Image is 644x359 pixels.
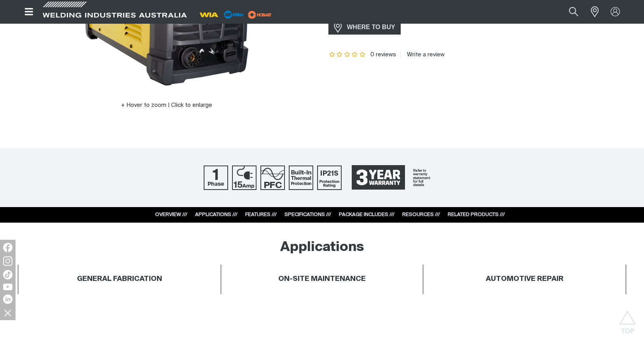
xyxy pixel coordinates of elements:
[246,12,274,17] a: miller
[328,52,367,58] span: Rating: {0}
[3,284,12,290] img: YouTube
[195,212,237,217] a: APPLICATIONS ///
[342,21,400,33] span: WHERE TO BUY
[246,9,274,21] img: miller
[3,243,12,252] img: Facebook
[328,20,401,34] a: WHERE TO BUY
[3,295,12,304] img: LinkedIn
[77,275,162,284] h4: GENERAL FABRICATION
[284,212,331,217] a: SPECIFICATIONS ///
[3,270,12,279] img: TikTok
[619,310,636,328] button: Scroll to top
[204,166,228,190] img: Single Phase
[289,166,313,190] img: Built In Thermal Protection
[155,212,187,217] a: OVERVIEW ///
[116,101,217,110] button: Hover to zoom | Click to enlarge
[232,166,257,190] img: 15 Amp Supply Plug
[402,212,440,217] a: RESOURCES ///
[370,52,396,58] span: 0 reviews
[346,162,440,193] a: 3 Year Warranty
[278,275,366,284] h4: ON-SITE MAINTENANCE
[550,3,586,21] input: Product name or item number...
[339,212,394,217] a: PACKAGE INCLUDES ///
[3,256,12,266] img: Instagram
[560,3,587,21] button: Search products
[245,212,277,217] a: FEATURES ///
[1,306,14,319] img: hide socials
[486,275,564,284] h4: AUTOMOTIVE REPAIR
[260,166,285,190] img: Power Factor Correction
[280,239,364,256] h2: Applications
[401,51,445,58] a: Write a review
[448,212,505,217] a: RELATED PRODUCTS ///
[317,166,342,190] img: IP21S Protection Rating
